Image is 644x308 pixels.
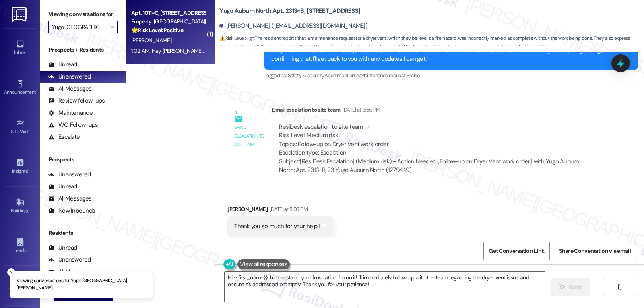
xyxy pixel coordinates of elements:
[559,284,566,290] i: 
[131,27,183,34] strong: 🌟 Risk Level: Positive
[40,45,126,54] div: Prospects + Residents
[29,128,30,133] span: •
[489,247,544,255] span: Get Conversation Link
[234,222,320,231] div: Thank you so much for your help!!
[279,123,594,157] div: ResiDesk escalation to site team -> Risk Level: Medium risk Topics: Follow-up on Dryer Vent work ...
[48,170,91,179] div: Unanswered
[36,88,37,94] span: •
[616,284,622,290] i: 
[28,167,29,173] span: •
[279,157,594,175] div: Subject: [ResiDesk Escalation] (Medium risk) - Action Needed (Follow-up on Dryer Vent work order)...
[4,235,36,257] a: Leads
[4,195,36,217] a: Buildings
[12,7,28,22] img: ResiDesk Logo
[48,256,91,264] div: Unanswered
[40,229,126,237] div: Residents
[109,24,114,30] i: 
[341,105,380,114] div: [DATE] at 6:56 PM
[48,133,80,141] div: Escalate
[219,7,360,15] b: Yugo Auburn North: Apt. 2313~B, [STREET_ADDRESS]
[219,34,644,52] span: : The resident reports that a maintenance request for a dryer vent, which they believe is a fire ...
[407,72,420,79] span: Praise
[234,123,266,149] div: Email escalation to site team
[48,8,118,21] label: Viewing conversations for
[268,205,308,213] div: [DATE] at 8:07 PM
[48,97,105,105] div: Review follow-ups
[4,116,36,138] a: Site Visit •
[551,278,590,296] button: Send
[324,72,361,79] span: Apartment entry ,
[131,47,470,54] div: 1:02 AM: Hey [PERSON_NAME], we appreciate your text! We'll be back at 11AM to help you out. If th...
[219,22,367,30] div: [PERSON_NAME]. ([EMAIL_ADDRESS][DOMAIN_NAME])
[131,9,206,17] div: Apt. 1011~C, [STREET_ADDRESS][PERSON_NAME]
[225,272,545,302] textarea: Hi {{first_name}}, I understand your frustration. I'm on it! I'll immediately follow up with the ...
[219,35,254,41] strong: ⚠️ Risk Level: High
[272,105,601,117] div: Email escalation to site team
[264,70,638,81] div: Tagged as:
[48,244,77,252] div: Unread
[4,275,36,296] a: Templates •
[48,121,98,129] div: WO Follow-ups
[288,72,324,79] span: Safety & security ,
[559,247,631,255] span: Share Conversation via email
[48,194,91,203] div: All Messages
[361,72,407,79] span: Maintenance request ,
[48,72,91,81] div: Unanswered
[52,21,105,33] input: All communities
[554,242,636,260] button: Share Conversation via email
[48,85,91,93] div: All Messages
[227,237,332,248] div: Tagged as:
[48,207,95,215] div: New Inbounds
[17,277,146,291] p: Viewing conversations for Yugo [GEOGRAPHIC_DATA][PERSON_NAME]
[40,155,126,164] div: Prospects
[48,60,77,69] div: Unread
[569,283,581,291] span: Send
[7,268,15,276] button: Close toast
[48,109,93,117] div: Maintenance
[131,17,206,26] div: Property: [GEOGRAPHIC_DATA][PERSON_NAME]
[483,242,549,260] button: Get Conversation Link
[48,182,77,191] div: Unread
[131,37,171,44] span: [PERSON_NAME]
[4,156,36,178] a: Insights •
[4,37,36,59] a: Inbox
[227,205,332,216] div: [PERSON_NAME]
